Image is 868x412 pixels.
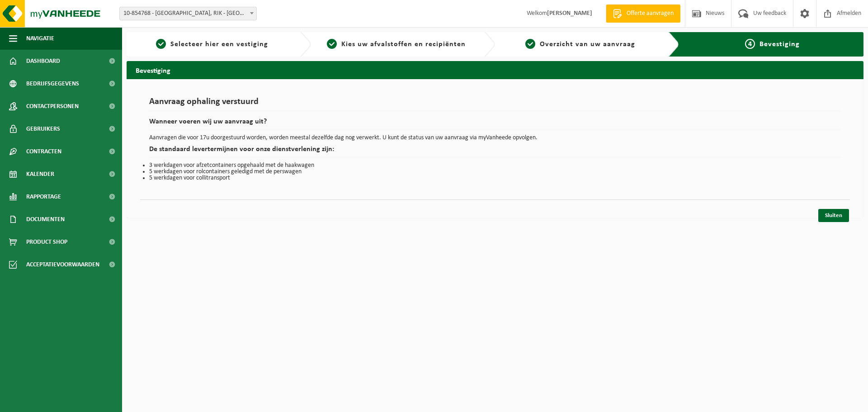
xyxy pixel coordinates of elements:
span: 1 [156,39,166,49]
li: 5 werkdagen voor collitransport [149,175,841,181]
span: Contactpersonen [26,95,79,118]
span: Rapportage [26,185,61,208]
li: 3 werkdagen voor afzetcontainers opgehaald met de haakwagen [149,162,841,169]
span: 3 [525,39,535,49]
a: Offerte aanvragen [606,5,680,23]
h2: Bevestiging [127,61,863,79]
a: 1Selecteer hier een vestiging [131,39,293,50]
span: Documenten [26,208,65,231]
span: Product Shop [26,231,67,253]
span: Dashboard [26,50,60,72]
p: Aanvragen die voor 17u doorgestuurd worden, worden meestal dezelfde dag nog verwerkt. U kunt de s... [149,135,841,141]
span: 4 [745,39,755,49]
span: Overzicht van uw aanvraag [540,41,635,48]
span: Offerte aanvragen [624,9,676,18]
a: 2Kies uw afvalstoffen en recipiënten [316,39,477,50]
span: 2 [327,39,337,49]
span: Kies uw afvalstoffen en recipiënten [341,41,466,48]
span: Gebruikers [26,118,60,140]
span: Kalender [26,163,54,185]
strong: [PERSON_NAME] [547,10,592,17]
span: 10-854768 - GAUDESABOOS, RIK - VARSENARE [120,7,256,20]
h2: De standaard levertermijnen voor onze dienstverlening zijn: [149,146,841,158]
a: 3Overzicht van uw aanvraag [500,39,661,50]
li: 5 werkdagen voor rolcontainers geledigd met de perswagen [149,169,841,175]
span: Selecteer hier een vestiging [170,41,268,48]
span: Contracten [26,140,61,163]
span: Acceptatievoorwaarden [26,253,99,276]
span: Bevestiging [759,41,800,48]
span: 10-854768 - GAUDESABOOS, RIK - VARSENARE [119,7,257,20]
a: Sluiten [818,209,849,222]
span: Navigatie [26,27,54,50]
h2: Wanneer voeren wij uw aanvraag uit? [149,118,841,130]
h1: Aanvraag ophaling verstuurd [149,97,841,111]
span: Bedrijfsgegevens [26,72,79,95]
